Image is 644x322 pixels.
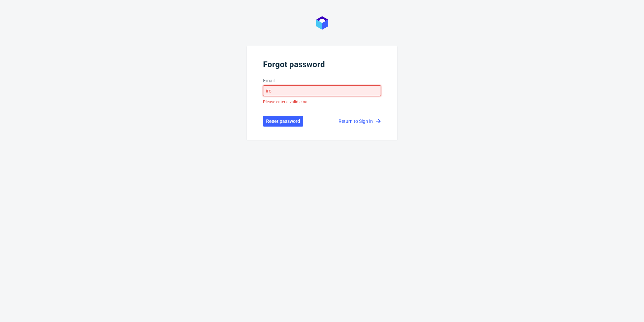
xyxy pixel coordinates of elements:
header: Forgot password [263,60,381,72]
span: Reset password [266,119,300,124]
a: Return to Sign in [339,118,381,125]
input: you@youremail.com [263,85,381,96]
button: Reset password [263,116,303,127]
label: Email [263,77,381,84]
div: Please enter a valid email [263,96,310,108]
